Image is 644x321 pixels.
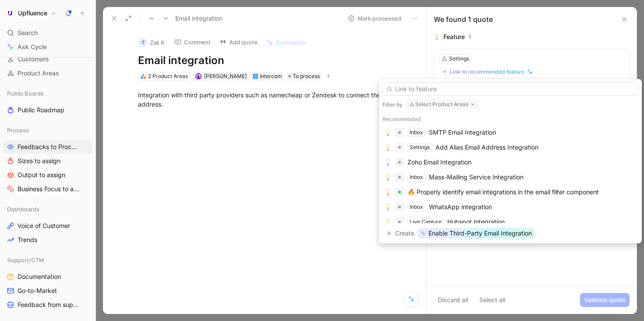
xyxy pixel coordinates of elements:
[410,173,423,182] div: Inbox
[435,142,538,153] div: Add Alias Email Address Integration
[428,228,532,239] span: Enable Third-Party Email Integration
[385,129,392,136] img: 💡
[410,203,423,211] div: Inbox
[429,127,496,138] div: SMTP Email Integration
[406,99,479,110] button: Select Product Areas
[385,218,392,225] img: 💡
[382,82,638,96] input: Link to feature
[410,218,442,226] div: Live Capture
[385,159,392,166] img: 💡
[385,189,392,196] img: 💡
[429,202,492,212] div: WhatsApp integration
[407,187,599,197] div: 🔥 Properly identify email integrations in the email filter component
[385,174,392,181] img: 💡
[385,144,392,151] img: 💡
[410,143,430,152] div: Settings
[429,172,524,182] div: Mass-Mailing Service Integration
[382,114,638,125] div: Recommended
[410,128,423,137] div: Inbox
[447,217,505,227] div: Hubspot Integration
[382,101,403,108] div: Filter by
[407,157,471,168] div: Zoho Email Integration
[385,203,392,210] img: 💡
[395,228,414,239] span: Create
